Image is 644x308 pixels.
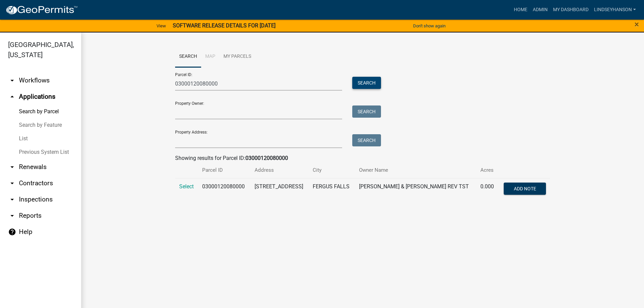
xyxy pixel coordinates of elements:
i: arrow_drop_down [8,212,16,220]
button: Search [352,77,381,89]
button: Search [352,134,381,146]
button: Search [352,105,381,118]
i: arrow_drop_down [8,163,16,171]
i: arrow_drop_down [8,195,16,204]
i: arrow_drop_up [8,93,16,101]
td: [PERSON_NAME] & [PERSON_NAME] REV TST [355,178,476,200]
i: arrow_drop_down [8,76,16,85]
a: Lindseyhanson [591,3,639,16]
th: Owner Name [355,162,476,178]
div: Showing results for Parcel ID: [175,154,550,162]
span: Add Note [514,186,536,191]
a: Search [175,46,201,68]
a: Select [179,183,194,190]
th: City [309,162,355,178]
a: Home [511,3,530,16]
button: Don't show again [410,20,448,31]
a: My Dashboard [550,3,591,16]
td: [STREET_ADDRESS] [251,178,309,200]
a: Admin [530,3,550,16]
i: help [8,228,16,236]
i: arrow_drop_down [8,179,16,187]
td: 0.000 [476,178,499,200]
strong: SOFTWARE RELEASE DETAILS FOR [DATE] [173,22,276,29]
a: My Parcels [219,46,255,68]
td: FERGUS FALLS [309,178,355,200]
th: Acres [476,162,499,178]
strong: 03000120080000 [245,155,288,161]
button: Close [635,20,639,28]
th: Parcel ID [198,162,250,178]
a: View [154,20,169,31]
td: 03000120080000 [198,178,250,200]
th: Address [251,162,309,178]
button: Add Note [504,183,546,195]
span: × [635,20,639,29]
